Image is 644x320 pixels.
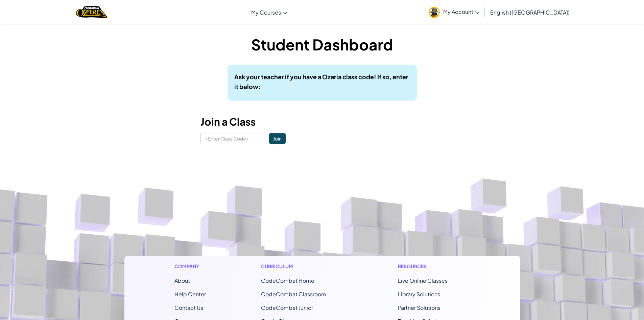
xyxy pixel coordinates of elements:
a: Live Online Classes [398,277,448,284]
a: CodeCombat Classroom [261,291,326,298]
span: CodeCombat Home [261,277,314,284]
a: Help Center [174,291,206,298]
a: My Account [425,1,483,23]
input: Join [269,133,286,144]
a: English ([GEOGRAPHIC_DATA]) [487,3,573,21]
h3: Join a Class [200,114,444,129]
a: Ozaria by CodeCombat logo [76,5,108,19]
a: CodeCombat Junior [261,304,313,311]
span: My Account [443,8,479,15]
h1: Resources [398,263,470,270]
h1: Curriculum [261,263,343,270]
img: Home [76,5,108,19]
span: My Courses [251,9,281,16]
img: avatar [429,7,440,18]
b: Ask your teacher if you have a Ozaria class code! If so, enter it below: [234,73,408,90]
a: Partner Solutions [398,304,440,311]
h1: Student Dashboard [200,34,444,55]
a: Library Solutions [398,291,440,298]
input: <Enter Class Code> [200,133,269,144]
span: Contact Us [174,304,203,311]
a: My Courses [248,3,290,21]
a: About [174,277,190,284]
h1: Company [174,263,206,270]
span: English ([GEOGRAPHIC_DATA]) [490,9,570,16]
